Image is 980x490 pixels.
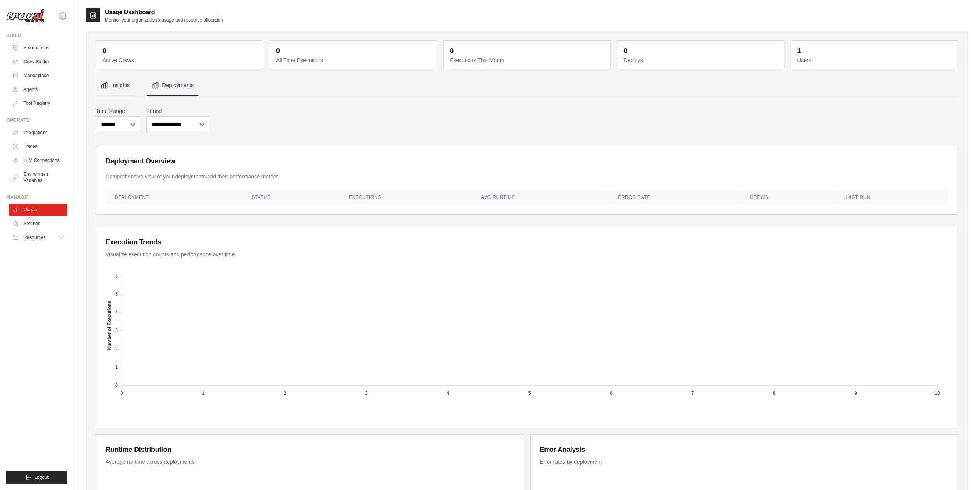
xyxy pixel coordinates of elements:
[106,237,948,248] h3: Execution Trends
[447,391,449,396] tspan: 4
[9,69,67,82] a: Marketplace
[102,56,258,64] dt: Active Crews
[9,231,67,244] button: Resources
[202,391,204,396] tspan: 1
[935,391,940,396] tspan: 10
[6,471,67,484] button: Logout
[623,56,779,64] dt: Deploys
[528,391,531,396] tspan: 5
[106,156,948,167] h3: Deployment Overview
[106,251,948,258] p: Visualize execution counts and performance over time
[115,328,118,333] tspan: 3
[106,444,514,455] h3: Runtime Distribution
[9,168,67,187] a: Environment Variables
[610,391,612,396] tspan: 6
[96,75,958,96] nav: Tabs
[9,83,67,96] a: Agents
[105,17,223,23] p: Monitor your organization's usage and resource allocation
[836,190,948,205] th: Last Run
[6,194,67,200] div: Manage
[9,217,67,230] a: Settings
[147,75,198,96] button: Deployments
[540,444,949,455] h3: Error Analysis
[242,190,340,205] th: Status
[472,190,609,205] th: Avg Runtime
[340,190,472,205] th: Executions
[115,291,118,297] tspan: 5
[540,458,949,466] p: Error rates by deployment
[797,56,953,64] dt: Users
[9,126,67,139] a: Integrations
[6,117,67,123] div: Operate
[105,8,223,17] h2: Usage Dashboard
[6,9,45,24] img: Logo
[9,97,67,109] a: Tool Registry
[450,56,606,64] dt: Executions This Month
[121,391,123,396] tspan: 0
[115,382,118,388] tspan: 0
[107,301,112,350] text: Number of Executions
[9,42,67,54] a: Automations
[34,474,49,480] span: Logout
[609,190,741,205] th: Error Rate
[740,190,836,205] th: Crews
[450,45,454,56] div: 0
[691,391,694,396] tspan: 7
[106,458,514,466] p: Average runtime across deployments
[283,391,286,396] tspan: 2
[9,140,67,153] a: Traces
[115,310,118,315] tspan: 4
[773,391,776,396] tspan: 8
[6,32,67,39] div: Build
[102,45,106,56] div: 0
[365,391,368,396] tspan: 3
[146,107,209,115] label: Period
[9,154,67,167] a: LLM Connections
[115,364,118,370] tspan: 1
[623,45,627,56] div: 0
[106,173,948,180] p: Comprehensive view of your deployments and their performance metrics
[797,45,801,56] div: 1
[106,190,242,205] th: Deployment
[115,273,118,279] tspan: 6
[276,56,432,64] dt: All Time Executions
[276,45,280,56] div: 0
[23,234,45,241] span: Resources
[96,107,140,115] label: Time Range
[9,204,67,216] a: Usage
[96,75,134,96] button: Insights
[854,391,857,396] tspan: 9
[115,346,118,352] tspan: 2
[9,56,67,68] a: Crew Studio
